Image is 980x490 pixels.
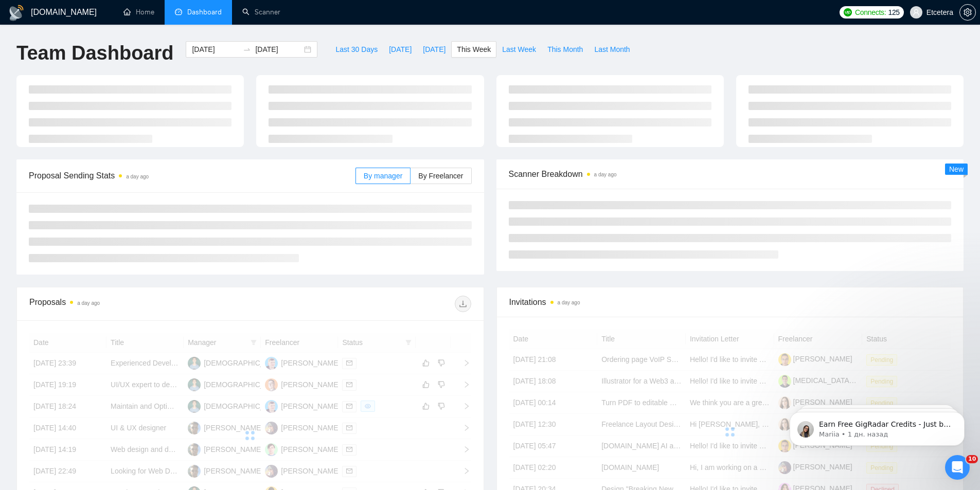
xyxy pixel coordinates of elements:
span: Scanner Breakdown [509,168,952,180]
a: homeHome [123,8,154,16]
span: to [243,45,251,53]
button: [DATE] [383,41,417,58]
input: End date [255,44,302,55]
iframe: Intercom live chat [945,455,970,480]
img: logo [8,5,25,21]
img: upwork-logo.png [844,8,852,16]
span: Last 30 Days [335,44,378,55]
span: setting [960,8,975,16]
input: Start date [192,44,239,55]
span: 10 [966,455,978,463]
time: a day ago [558,300,580,305]
span: This Month [547,44,583,55]
span: swap-right [243,45,251,53]
button: Last 30 Days [330,41,383,58]
button: setting [959,4,976,21]
time: a day ago [126,174,149,179]
a: searchScanner [242,8,280,16]
button: This Month [542,41,589,58]
span: This Week [457,44,491,55]
span: Last Month [594,44,630,55]
iframe: Intercom notifications сообщение [774,390,980,462]
span: Last Week [502,44,536,55]
a: setting [959,8,976,16]
time: a day ago [77,300,100,306]
span: [DATE] [389,44,412,55]
button: Last Month [589,41,635,58]
button: This Week [451,41,496,58]
span: By Freelancer [418,172,463,180]
span: New [949,165,964,173]
button: [DATE] [417,41,451,58]
span: dashboard [175,8,182,15]
span: 125 [888,7,899,18]
span: user [913,9,920,16]
span: Connects: [855,7,886,18]
h1: Team Dashboard [16,41,173,65]
span: Proposal Sending Stats [29,169,355,182]
span: [DATE] [423,44,446,55]
span: Dashboard [187,8,222,16]
div: Proposals [29,296,250,312]
span: By manager [364,172,402,180]
span: Invitations [509,296,951,308]
button: Last Week [496,41,542,58]
time: a day ago [594,172,617,177]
